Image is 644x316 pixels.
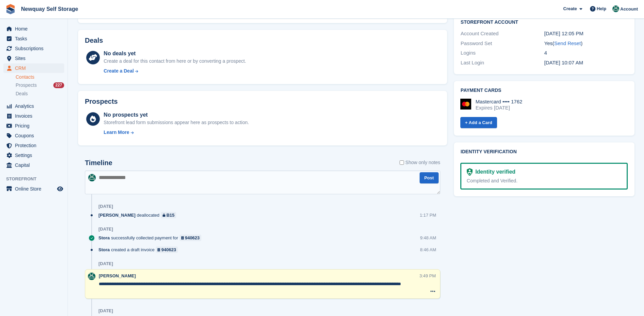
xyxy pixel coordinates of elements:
[544,60,583,65] time: 2023-09-14 09:07:41 UTC
[15,24,56,34] span: Home
[3,160,64,170] a: menu
[461,40,544,47] div: Password Set
[461,88,628,93] h2: Payment cards
[3,151,64,160] a: menu
[420,172,439,183] button: Post
[15,111,56,121] span: Invoices
[104,129,249,136] a: Learn More
[15,184,56,194] span: Online Store
[6,176,68,182] span: Storefront
[16,74,64,80] a: Contacts
[104,58,246,65] div: Create a deal for this contact from here or by converting a prospect.
[544,30,628,38] div: [DATE] 12:05 PM
[104,67,246,75] a: Create a Deal
[161,246,176,253] div: 940623
[98,212,180,218] div: deallocated
[563,5,577,12] span: Create
[3,44,64,53] a: menu
[15,151,56,160] span: Settings
[3,131,64,140] a: menu
[3,63,64,73] a: menu
[85,37,103,44] h2: Deals
[180,235,202,241] a: 940623
[473,168,515,176] div: Identity verified
[400,159,440,166] label: Show only notes
[3,24,64,34] a: menu
[544,49,628,57] div: 4
[3,101,64,111] a: menu
[461,59,544,67] div: Last Login
[420,212,436,218] div: 1:17 PM
[85,159,112,167] h2: Timeline
[88,273,95,280] img: JON
[98,246,181,253] div: created a draft invoice
[104,129,129,136] div: Learn More
[461,30,544,38] div: Account Created
[98,235,205,241] div: successfully collected payment for
[16,91,28,97] span: Deals
[420,246,436,253] div: 8:46 AM
[104,50,246,58] div: No deals yet
[98,226,113,232] div: [DATE]
[419,273,436,279] div: 3:49 PM
[554,40,581,46] a: Send Reset
[15,101,56,111] span: Analytics
[98,261,113,266] div: [DATE]
[620,6,638,13] span: Account
[16,82,37,88] span: Prospects
[16,90,64,97] a: Deals
[15,44,56,53] span: Subscriptions
[56,185,64,193] a: Preview store
[460,99,471,110] img: Mastercard Logo
[98,235,110,241] span: Stora
[15,121,56,131] span: Pricing
[467,177,621,184] div: Completed and Verified.
[85,98,118,105] h2: Prospects
[3,54,64,63] a: menu
[460,117,497,128] a: + Add a Card
[18,3,81,15] a: Newquay Self Storage
[3,121,64,131] a: menu
[476,105,522,111] div: Expires [DATE]
[161,212,176,218] a: B15
[185,235,200,241] div: 940623
[166,212,174,218] div: B15
[15,34,56,43] span: Tasks
[420,235,436,241] div: 9:48 AM
[552,40,582,46] span: ( )
[5,4,16,14] img: stora-icon-8386f47178a22dfd0bd8f6a31ec36ba5ce8667c1dd55bd0f319d3a0aa187defe.svg
[98,246,110,253] span: Stora
[99,273,136,278] span: [PERSON_NAME]
[15,141,56,150] span: Protection
[3,111,64,121] a: menu
[98,212,135,218] span: [PERSON_NAME]
[612,5,619,12] img: JON
[104,111,249,119] div: No prospects yet
[98,308,113,314] div: [DATE]
[104,119,249,126] div: Storefront lead form submissions appear here as prospects to action.
[98,204,113,209] div: [DATE]
[544,40,628,47] div: Yes
[15,160,56,170] span: Capital
[15,63,56,73] span: CRM
[53,82,64,88] div: 227
[476,99,522,105] div: Mastercard •••• 1762
[597,5,606,12] span: Help
[461,18,628,25] h2: Storefront Account
[3,184,64,194] a: menu
[461,149,628,155] h2: Identity verification
[15,131,56,140] span: Coupons
[461,49,544,57] div: Logins
[3,141,64,150] a: menu
[104,67,134,75] div: Create a Deal
[15,54,56,63] span: Sites
[156,246,178,253] a: 940623
[16,82,64,89] a: Prospects 227
[467,168,473,176] img: Identity Verification Ready
[400,159,404,166] input: Show only notes
[3,34,64,43] a: menu
[88,174,96,181] img: JON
